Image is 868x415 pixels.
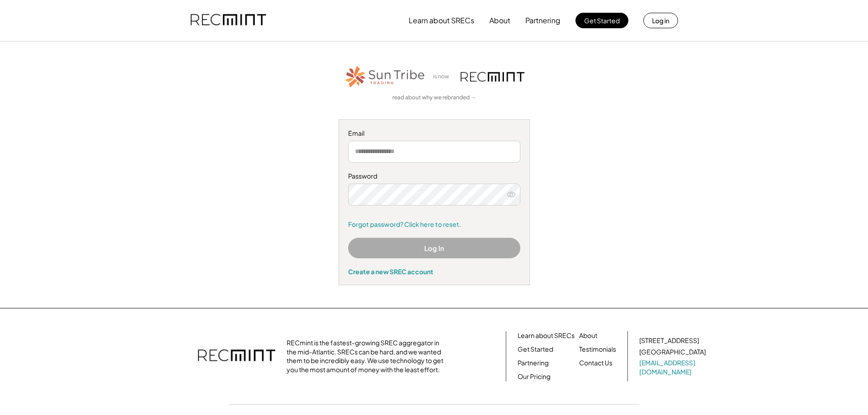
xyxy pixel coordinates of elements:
[409,11,474,30] button: Learn about SRECs
[198,340,275,372] img: recmint-logotype%403x.png
[348,267,520,276] div: Create a new SREC account
[579,345,616,354] a: Testimonials
[348,220,520,229] a: Forgot password? Click here to reset.
[518,372,550,381] a: Our Pricing
[643,13,678,28] button: Log in
[518,345,553,354] a: Get Started
[392,94,476,102] a: read about why we rebranded →
[190,5,266,36] img: recmint-logotype%403x.png
[348,129,520,138] div: Email
[431,73,456,81] div: is now
[344,64,426,89] img: STT_Horizontal_Logo%2B-%2BColor.png
[525,11,560,30] button: Partnering
[348,172,520,181] div: Password
[639,348,706,357] div: [GEOGRAPHIC_DATA]
[579,359,612,368] a: Contact Us
[287,338,448,374] div: RECmint is the fastest-growing SREC aggregator in the mid-Atlantic. SRECs can be hard, and we wan...
[461,72,524,82] img: recmint-logotype%403x.png
[575,13,628,28] button: Get Started
[579,331,597,340] a: About
[639,336,699,345] div: [STREET_ADDRESS]
[639,359,708,376] a: [EMAIL_ADDRESS][DOMAIN_NAME]
[348,238,520,258] button: Log In
[518,331,575,340] a: Learn about SRECs
[489,11,510,30] button: About
[518,359,549,368] a: Partnering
